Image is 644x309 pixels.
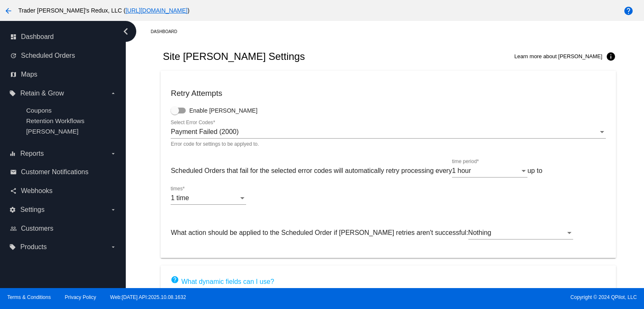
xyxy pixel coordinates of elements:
mat-icon: arrow_back [3,6,13,16]
i: dashboard [10,33,17,40]
h3: Retry Attempts [171,89,605,98]
h2: Site [PERSON_NAME] Settings [163,51,305,62]
span: 1 time [171,194,189,201]
span: Retain & Grow [20,90,64,97]
mat-select: time period [452,167,527,175]
a: people_outline Customers [10,222,117,235]
span: Enable [PERSON_NAME] [189,106,257,115]
span: Customer Notifications [21,168,88,176]
a: Web:[DATE] API:2025.10.08.1632 [110,294,186,300]
i: share [10,188,17,194]
div: What action should be applied to the Scheduled Order if [PERSON_NAME] retries aren't successful: [171,221,605,248]
i: map [10,71,17,78]
a: [URL][DOMAIN_NAME] [125,7,187,14]
span: Payment Failed (2000) [171,128,239,135]
i: email [10,169,17,175]
a: dashboard Dashboard [10,30,117,44]
span: Products [20,243,47,251]
a: map Maps [10,68,117,81]
i: settings [9,206,16,213]
i: arrow_drop_down [110,150,117,157]
span: Maps [21,71,37,78]
span: Settings [20,206,44,214]
i: arrow_drop_down [110,244,117,250]
i: local_offer [9,244,16,250]
span: Learn more about [PERSON_NAME] [514,53,602,59]
span: Nothing [468,229,491,236]
i: equalizer [9,150,16,157]
i: arrow_drop_down [110,90,117,97]
mat-select: Select Error Codes [171,128,605,136]
a: email Customer Notifications [10,165,117,179]
a: share Webhooks [10,184,117,198]
span: Dashboard [21,33,54,41]
span: Webhooks [21,187,52,195]
a: Terms & Conditions [7,294,51,300]
i: people_outline [10,225,17,232]
mat-icon: info [606,51,616,62]
mat-icon: help [171,276,179,286]
i: local_offer [9,90,16,97]
span: Scheduled Orders [21,52,75,59]
a: Retention Workflows [26,117,84,124]
span: Customers [21,225,53,232]
i: update [10,52,17,59]
a: [PERSON_NAME] [26,128,78,135]
i: arrow_drop_down [110,206,117,213]
a: Dashboard [151,25,184,38]
span: Reports [20,150,44,157]
mat-icon: help [623,6,634,16]
a: Privacy Policy [65,294,96,300]
div: Scheduled Orders that fail for the selected error codes will automatically retry processing every... [171,159,605,213]
span: Trader [PERSON_NAME]'s Redux, LLC ( ) [18,7,190,14]
a: What dynamic fields can I use? [171,278,274,285]
span: Copyright © 2024 QPilot, LLC [329,294,637,300]
i: chevron_left [119,25,132,38]
a: update Scheduled Orders [10,49,117,62]
a: Coupons [26,107,52,114]
span: 1 hour [452,167,471,174]
mat-select: times [171,194,246,202]
div: Error code for settings to be applyed to. [171,142,259,147]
